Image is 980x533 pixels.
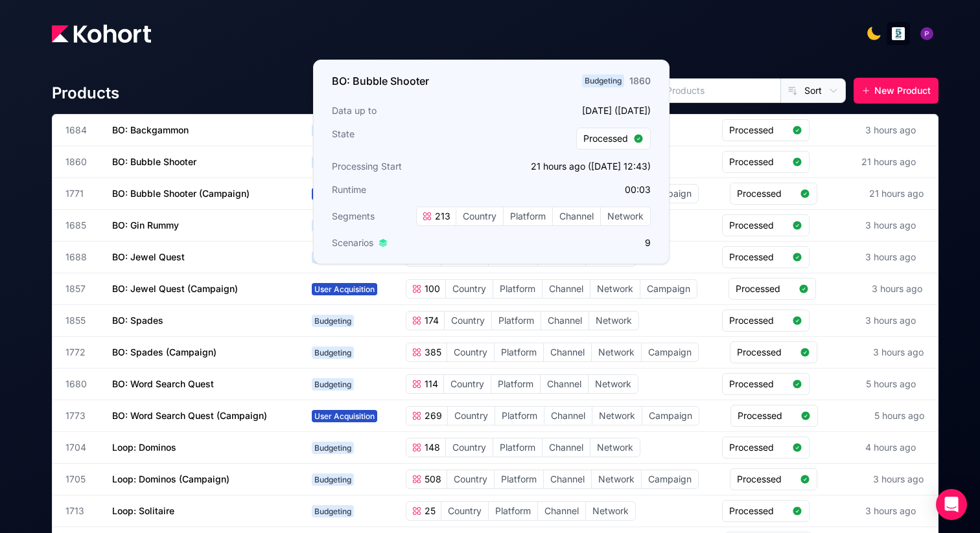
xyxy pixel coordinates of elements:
[112,346,216,357] span: BO: Spades (Campaign)
[446,280,493,298] span: Country
[446,438,493,457] span: Country
[640,280,697,298] span: Campaign
[332,128,487,150] h3: State
[870,470,926,488] div: 3 hours ago
[493,438,542,457] span: Platform
[65,219,97,232] span: 1685
[422,282,440,295] span: 100
[590,438,640,457] span: Network
[112,283,238,294] span: BO: Jewel Quest (Campaign)
[863,248,918,266] div: 3 hours ago
[112,124,189,135] span: BO: Backgammon
[729,378,787,391] span: Processed
[332,104,487,117] h3: Data up to
[729,314,787,327] span: Processed
[642,185,698,203] span: Campaign
[112,442,176,453] span: Loop: Dominos
[611,79,780,102] input: Search Products
[312,188,377,200] span: User Acquisition
[112,410,267,421] span: BO: Word Search Quest (Campaign)
[441,502,488,520] span: Country
[422,378,438,391] span: 114
[870,343,926,361] div: 3 hours ago
[869,280,925,298] div: 3 hours ago
[312,156,354,168] span: Budgeting
[312,315,354,327] span: Budgeting
[312,283,377,295] span: User Acquisition
[112,378,214,389] span: BO: Word Search Quest
[65,124,97,137] span: 1684
[448,407,495,425] span: Country
[489,502,537,520] span: Platform
[112,315,163,326] span: BO: Spades
[65,473,97,486] span: 1705
[312,220,354,232] span: Budgeting
[112,505,174,516] span: Loop: Solitaire
[422,505,436,517] span: 25
[642,470,698,488] span: Campaign
[52,83,119,104] h4: Products
[495,407,544,425] span: Platform
[863,312,918,330] div: 3 hours ago
[544,407,592,425] span: Channel
[863,375,918,393] div: 5 hours ago
[504,207,552,225] span: Platform
[936,489,967,520] div: Open Intercom Messenger
[586,502,635,520] span: Network
[65,187,97,200] span: 1771
[642,343,698,361] span: Campaign
[312,473,354,486] span: Budgeting
[589,375,638,393] span: Network
[65,282,97,295] span: 1857
[444,375,491,393] span: Country
[332,73,429,89] h3: BO: Bubble Shooter
[859,153,918,171] div: 21 hours ago
[332,160,487,173] h3: Processing Start
[495,160,651,173] p: 21 hours ago ([DATE] 12:43)
[112,251,185,262] span: BO: Jewel Quest
[737,187,795,200] span: Processed
[872,407,927,425] div: 5 hours ago
[541,312,589,330] span: Channel
[52,25,151,43] img: Kohort logo
[422,409,442,422] span: 269
[492,312,541,330] span: Platform
[541,375,588,393] span: Channel
[863,121,918,139] div: 3 hours ago
[332,236,373,249] span: Scenarios
[553,207,600,225] span: Channel
[729,124,787,137] span: Processed
[445,312,491,330] span: Country
[312,442,354,454] span: Budgeting
[312,410,377,422] span: User Acquisition
[422,473,441,486] span: 508
[863,502,918,520] div: 3 hours ago
[432,210,450,223] span: 213
[495,343,543,361] span: Platform
[729,441,787,454] span: Processed
[729,155,787,168] span: Processed
[592,407,642,425] span: Network
[312,346,354,359] span: Budgeting
[729,251,787,264] span: Processed
[592,343,641,361] span: Network
[65,378,97,391] span: 1680
[447,470,494,488] span: Country
[65,314,97,327] span: 1855
[312,378,354,391] span: Budgeting
[112,156,196,167] span: BO: Bubble Shooter
[422,441,440,454] span: 148
[447,343,494,361] span: Country
[495,236,651,249] p: 9
[544,470,591,488] span: Channel
[737,346,795,359] span: Processed
[542,438,590,457] span: Channel
[538,502,585,520] span: Channel
[65,441,97,454] span: 1704
[601,207,650,225] span: Network
[312,251,354,264] span: Budgeting
[65,251,97,264] span: 1688
[625,184,651,195] app-duration-counter: 00:03
[456,207,503,225] span: Country
[737,473,795,486] span: Processed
